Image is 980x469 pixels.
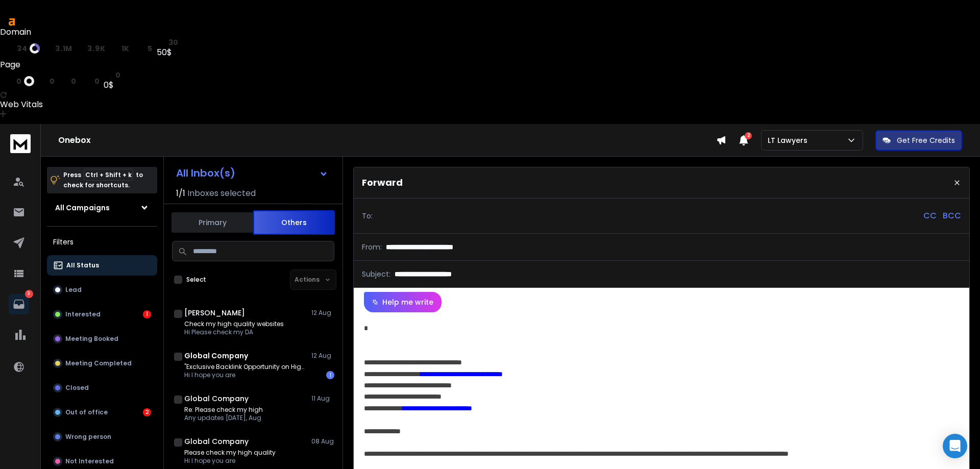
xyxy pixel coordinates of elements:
[38,77,55,85] a: rp0
[184,449,276,457] p: Please check my high quality
[59,77,76,85] a: rd0
[184,457,276,465] p: Hi I hope you are
[65,408,108,416] p: Out of office
[47,235,157,249] h3: Filters
[44,44,53,53] span: ar
[184,371,307,379] p: Hi I hope you are
[9,294,29,314] a: 3
[143,408,151,416] div: 2
[168,38,179,46] span: 30
[311,309,334,317] p: 12 Aug
[65,286,82,294] p: Lead
[65,310,101,318] p: Interested
[5,76,34,86] a: ur0
[55,44,72,53] span: 3.1M
[148,44,153,53] span: 5
[184,414,263,422] p: Any updates [DATE], Aug
[897,135,955,145] p: Get Free Credits
[311,437,334,446] p: 08 Aug
[184,363,307,371] p: "Exclusive Backlink Opportunity on High-Authority
[50,77,55,85] span: 0
[47,329,157,349] button: Meeting Booked
[184,351,248,361] h1: Global Company
[80,77,92,85] span: kw
[326,371,334,379] div: 1
[745,132,752,139] span: 2
[25,290,33,298] p: 3
[47,198,157,218] button: All Campaigns
[58,134,716,146] h1: Onebox
[157,46,179,59] div: 50$
[77,44,105,53] a: rp3.9K
[311,394,334,403] p: 11 Aug
[143,310,151,318] div: 1
[66,261,99,269] p: All Status
[311,352,334,360] p: 12 Aug
[184,308,245,318] h1: [PERSON_NAME]
[184,436,249,447] h1: Global Company
[176,168,235,178] h1: All Inbox(s)
[16,77,22,85] span: 0
[47,255,157,276] button: All Status
[109,44,130,53] a: rd1K
[184,406,263,414] p: Re: Please check my high
[184,328,284,336] p: Hi Please check my DA
[187,187,256,200] h3: Inboxes selected
[768,135,812,145] p: LT Lawyers
[47,280,157,300] button: Lead
[362,269,390,279] p: Subject:
[10,134,31,153] img: logo
[38,77,47,85] span: rp
[44,44,72,53] a: ar3.1M
[5,43,40,54] a: dr34
[157,38,166,46] span: st
[59,77,68,85] span: rd
[253,210,335,235] button: Others
[157,38,179,46] a: st30
[63,170,143,190] p: Press to check for shortcuts.
[87,44,105,53] span: 3.9K
[47,402,157,423] button: Out of office2
[171,211,253,234] button: Primary
[134,44,153,53] a: kw5
[943,434,967,458] div: Open Intercom Messenger
[77,44,85,53] span: rp
[65,335,118,343] p: Meeting Booked
[47,378,157,398] button: Closed
[923,210,937,222] p: CC
[875,130,962,151] button: Get Free Credits
[186,276,206,284] label: Select
[5,44,15,53] span: dr
[65,457,114,465] p: Not Interested
[5,77,14,85] span: ur
[65,433,111,441] p: Wrong person
[176,187,185,200] span: 1 / 1
[47,304,157,325] button: Interested1
[65,359,132,367] p: Meeting Completed
[104,71,120,79] a: st0
[47,427,157,447] button: Wrong person
[364,292,442,312] button: Help me write
[109,44,119,53] span: rd
[362,211,373,221] p: To:
[55,203,110,213] h1: All Campaigns
[80,77,100,85] a: kw0
[84,169,133,181] span: Ctrl + Shift + k
[362,176,403,190] p: Forward
[184,393,249,404] h1: Global Company
[362,242,382,252] p: From:
[104,71,113,79] span: st
[184,320,284,328] p: Check my high quality websites
[94,77,100,85] span: 0
[121,44,130,53] span: 1K
[71,77,77,85] span: 0
[104,79,120,91] div: 0$
[47,353,157,374] button: Meeting Completed
[115,71,121,79] span: 0
[943,210,961,222] p: BCC
[134,44,145,53] span: kw
[168,163,336,183] button: All Inbox(s)
[65,384,89,392] p: Closed
[17,44,27,53] span: 34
